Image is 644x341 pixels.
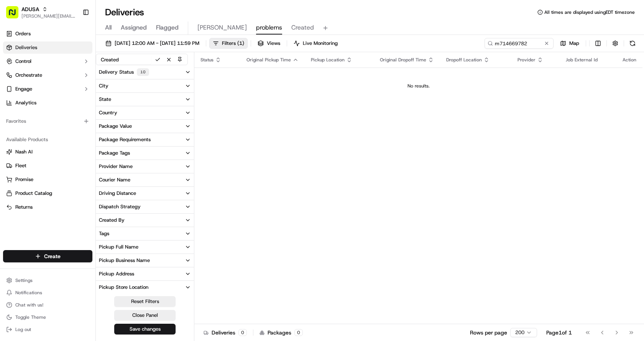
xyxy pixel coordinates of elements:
[3,55,92,68] button: Control
[99,244,138,250] div: Pickup Full Name
[222,40,244,47] span: Filters
[96,173,194,186] button: Courier Name
[627,38,638,49] button: Refresh
[267,40,280,47] span: Views
[175,55,184,64] button: Pin
[99,217,125,224] div: Created By
[15,326,31,333] span: Log out
[3,187,92,199] button: Product Catalog
[96,93,194,106] button: State
[15,148,33,155] span: Nash AI
[44,252,61,260] span: Create
[15,314,46,320] span: Toggle Theme
[209,38,248,49] button: Filters(1)
[3,3,79,21] button: ADUSA[PERSON_NAME][EMAIL_ADDRESS][PERSON_NAME][DOMAIN_NAME]
[115,40,199,47] span: [DATE] 12:00 AM - [DATE] 11:59 PM
[6,162,89,169] a: Fleet
[15,162,26,169] span: Fleet
[485,38,554,49] input: Type to search
[96,79,194,92] button: City
[15,99,36,106] span: Analytics
[254,38,284,49] button: Views
[3,173,92,186] button: Promise
[105,6,144,18] h1: Deliveries
[3,324,92,335] button: Log out
[197,83,639,89] div: No results.
[380,57,426,63] span: Original Dropoff Time
[96,147,194,160] button: Package Tags
[96,281,194,294] button: Pickup Store Location
[15,204,33,211] span: Returns
[3,28,92,40] a: Orders
[153,55,163,64] button: Save
[15,277,33,283] span: Settings
[96,133,194,146] button: Package Requirements
[96,254,194,267] button: Pickup Business Name
[21,5,39,13] button: ADUSA
[303,40,338,47] span: Live Monitoring
[99,96,111,103] div: State
[557,38,583,49] button: Map
[96,65,194,79] button: Delivery Status10
[96,227,194,240] button: Tags
[99,123,132,130] div: Package Value
[260,329,303,336] div: Packages
[569,40,579,47] span: Map
[99,257,150,264] div: Pickup Business Name
[96,120,194,133] button: Package Value
[96,187,194,200] button: Driving Distance
[3,41,92,54] a: Deliveries
[21,13,76,19] button: [PERSON_NAME][EMAIL_ADDRESS][PERSON_NAME][DOMAIN_NAME]
[99,163,133,170] div: Provider Name
[311,57,345,63] span: Pickup Location
[99,68,149,76] div: Delivery Status
[246,57,291,63] span: Original Pickup Time
[294,329,303,336] div: 0
[15,190,52,197] span: Product Catalog
[137,68,149,76] div: 10
[200,57,214,63] span: Status
[96,160,194,173] button: Provider Name
[15,58,31,65] span: Control
[3,97,92,109] a: Analytics
[99,150,130,156] div: Package Tags
[99,230,109,237] div: Tags
[15,290,42,296] span: Notifications
[99,270,134,277] div: Pickup Address
[99,82,108,89] div: City
[3,312,92,323] button: Toggle Theme
[121,23,147,32] span: Assigned
[470,329,507,336] p: Rows per page
[99,190,136,197] div: Driving Distance
[15,86,32,92] span: Engage
[3,160,92,172] button: Fleet
[99,176,130,183] div: Courier Name
[3,250,92,262] button: Create
[15,302,43,308] span: Chat with us!
[15,72,42,79] span: Orchestrate
[114,296,176,307] button: Reset Filters
[99,109,117,116] div: Country
[566,57,598,63] span: Job External Id
[99,284,148,291] div: Pickup Store Location
[6,190,89,197] a: Product Catalog
[3,300,92,310] button: Chat with us!
[3,201,92,213] button: Returns
[96,214,194,227] button: Created By
[114,310,176,321] button: Close Panel
[156,23,179,32] span: Flagged
[291,23,314,32] span: Created
[99,203,141,210] div: Dispatch Strategy
[15,44,37,51] span: Deliveries
[96,106,194,119] button: Country
[237,40,244,47] span: ( 1 )
[114,324,176,334] button: Save changes
[3,133,92,146] div: Available Products
[3,69,92,81] button: Orchestrate
[3,115,92,127] div: Favorites
[544,9,635,15] span: All times are displayed using EDT timezone
[256,23,282,32] span: problems
[15,176,33,183] span: Promise
[3,287,92,298] button: Notifications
